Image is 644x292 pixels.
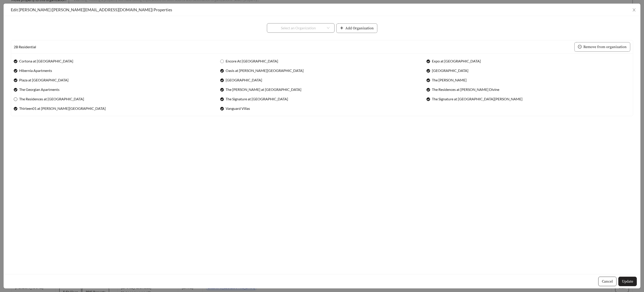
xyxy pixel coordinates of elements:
span: Expo at [GEOGRAPHIC_DATA] [430,58,483,64]
span: The Georgian Apartments [17,87,61,92]
span: [GEOGRAPHIC_DATA] [224,77,264,83]
span: Hibernia Apartments [17,68,54,73]
span: Remove from organization [583,44,627,50]
span: Add Organization [345,25,374,31]
span: Thirteen01 at [PERSON_NAME][GEOGRAPHIC_DATA] [17,106,108,111]
span: Cancel [602,279,613,284]
span: The [PERSON_NAME] at [GEOGRAPHIC_DATA] [224,87,303,92]
span: The Residences at [PERSON_NAME] Divine [430,87,501,92]
button: Update [618,277,637,286]
span: The Signature at [GEOGRAPHIC_DATA] [224,96,290,102]
span: Plaza at [GEOGRAPHIC_DATA] [17,77,70,83]
span: Oasis at [PERSON_NAME][GEOGRAPHIC_DATA] [224,68,305,73]
span: close [632,8,636,12]
div: Edit [PERSON_NAME] ([PERSON_NAME][EMAIL_ADDRESS][DOMAIN_NAME]) Properties [11,7,633,12]
button: minus-circleRemove from organization [574,42,630,52]
span: Vanguard Villas [224,106,252,111]
button: plusAdd Organization [336,23,377,33]
a: 2B Residential [14,45,36,49]
span: [GEOGRAPHIC_DATA] [430,68,470,73]
button: Cancel [598,277,616,286]
span: The Residences at [GEOGRAPHIC_DATA] [17,96,86,102]
span: Encore At [GEOGRAPHIC_DATA] [224,58,280,64]
span: Cortona at [GEOGRAPHIC_DATA] [17,58,75,64]
span: minus-circle [578,45,582,49]
button: Close [628,4,640,16]
span: plus [340,26,344,30]
span: The Signature at [GEOGRAPHIC_DATA][PERSON_NAME] [430,96,524,102]
span: Update [622,279,633,284]
span: The [PERSON_NAME] [430,77,468,83]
